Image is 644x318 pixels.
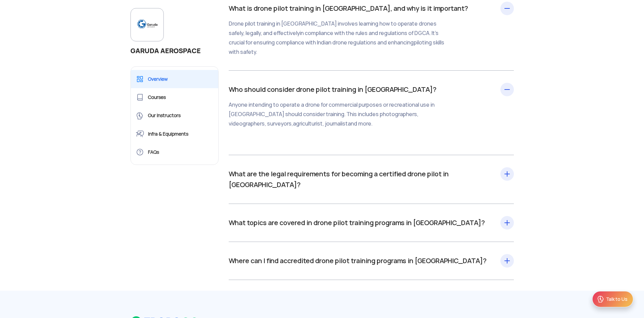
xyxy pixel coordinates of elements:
span: . It's crucial for ensuring compliance with Indian drone regulations and enhancing [229,30,439,46]
img: ic_Support.svg [597,295,605,303]
span: Anyone intending to operate a drone for commercial purposes or recreational use in [GEOGRAPHIC_DA... [229,101,434,127]
a: Courses [131,88,219,106]
div: What is drone pilot training in [GEOGRAPHIC_DATA], and why is it important? [229,3,514,57]
img: logo_garudarpto.png [136,14,158,36]
span: Drone pilot training in [GEOGRAPHIC_DATA] involves learning how to operate drones safely, legally... [229,20,437,37]
span: in compliance with the rules and regulations of DGCA [300,30,429,37]
div: What topics are covered in drone pilot training programs in [GEOGRAPHIC_DATA]? [229,217,514,228]
a: Infra & Equipments [131,125,219,143]
a: Our Instructors [131,106,219,125]
span: piloting skills with safety. [229,39,444,56]
a: Overview [131,70,219,88]
h1: GARUDA AEROSPACE [130,45,219,56]
span: and more. [348,120,372,127]
div: What are the legal requirements for becoming a certified drone pilot in [GEOGRAPHIC_DATA]? [229,169,514,190]
div: Who should consider drone pilot training in [GEOGRAPHIC_DATA]? [229,84,514,141]
div: Where can I find accredited drone pilot training programs in [GEOGRAPHIC_DATA]? [229,255,514,266]
div: Talk to Us [606,296,628,303]
a: FAQs [131,143,219,161]
span: agriculturist, journalist [293,120,348,127]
